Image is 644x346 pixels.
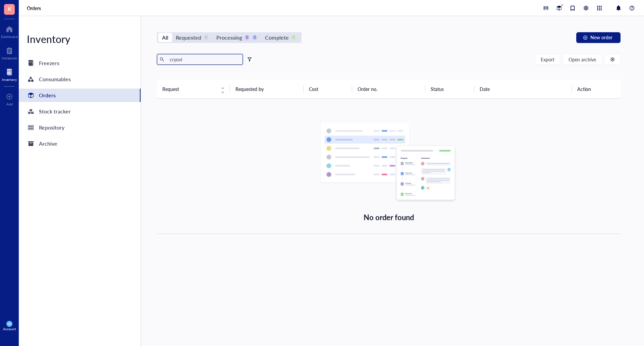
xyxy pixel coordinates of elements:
[2,56,17,60] div: Notebook
[576,32,621,43] button: New order
[157,32,302,43] div: segmented control
[563,54,602,65] button: Open archive
[230,80,303,98] th: Requested by
[1,35,18,39] div: Dashboard
[2,45,17,60] a: Notebook
[19,32,141,46] div: Inventory
[8,4,11,13] span: K
[167,54,240,64] input: Find orders in table
[162,33,168,42] div: All
[364,211,414,223] div: No order found
[1,24,18,39] a: Dashboard
[572,80,621,98] th: Action
[19,105,141,118] a: Stock tracker
[39,107,71,116] div: Stock tracker
[252,35,258,41] div: 0
[39,123,64,132] div: Repository
[2,78,17,82] div: Inventory
[39,91,56,100] div: Orders
[176,33,201,42] div: Requested
[19,56,141,70] a: Freezers
[8,323,11,325] span: KW
[291,35,297,41] div: 0
[541,57,554,62] span: Export
[6,102,13,106] div: Add
[19,72,141,86] a: Consumables
[265,33,288,42] div: Complete
[39,139,57,148] div: Archive
[203,35,209,41] div: 0
[535,54,560,65] button: Export
[157,80,230,98] th: Request
[3,327,16,331] div: Account
[244,35,250,41] div: 0
[19,137,141,150] a: Archive
[2,67,17,82] a: Inventory
[162,85,217,93] span: Request
[474,80,572,98] th: Date
[352,80,425,98] th: Order no.
[590,35,612,40] span: New order
[425,80,474,98] th: Status
[19,89,141,102] a: Orders
[27,5,42,11] a: Orders
[39,58,59,68] div: Freezers
[19,121,141,134] a: Repository
[304,80,353,98] th: Cost
[216,33,242,42] div: Processing
[320,123,458,203] img: Empty state
[569,57,596,62] span: Open archive
[39,75,71,84] div: Consumables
